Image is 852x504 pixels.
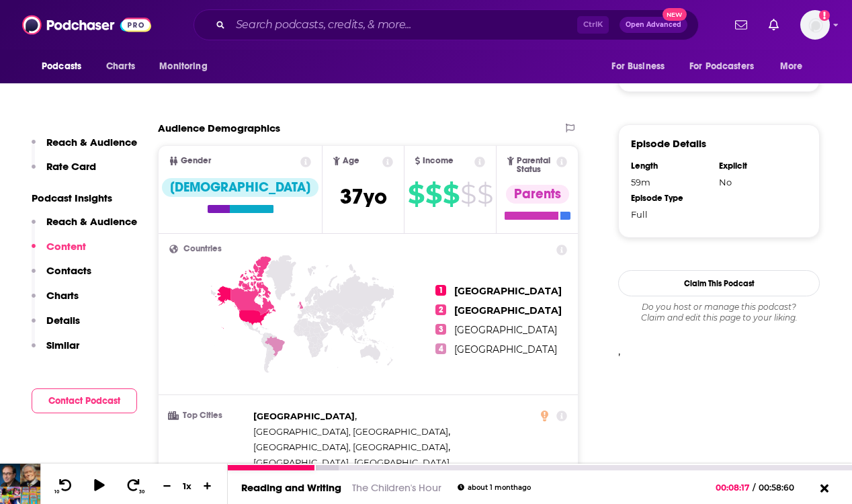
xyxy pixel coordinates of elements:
[618,270,820,296] button: Claim This Podcast
[454,304,562,317] span: [GEOGRAPHIC_DATA]
[577,16,609,34] span: Ctrl K
[719,161,798,171] div: Explicit
[253,455,351,470] span: ,
[176,480,199,491] div: 1 x
[719,177,798,187] div: No
[32,264,91,289] button: Contacts
[611,57,665,76] span: For Business
[230,14,577,36] input: Search podcasts, credits, & more...
[241,481,341,494] a: Reading and Writing
[631,161,710,171] div: Length
[106,57,135,76] span: Charts
[169,411,248,420] h3: Top Cities
[122,478,147,495] button: 30
[253,442,448,452] span: [GEOGRAPHIC_DATA], [GEOGRAPHIC_DATA]
[42,57,81,76] span: Podcasts
[46,136,137,149] p: Reach & Audience
[631,177,710,187] div: 59m
[454,285,562,297] span: [GEOGRAPHIC_DATA]
[631,209,710,220] div: Full
[755,482,808,493] span: 00:58:60
[800,10,830,40] img: User Profile
[46,264,91,277] p: Contacts
[716,482,753,493] span: 00:08:17
[32,54,99,79] button: open menu
[819,10,830,21] svg: Add a profile image
[460,183,476,205] span: $
[517,157,554,174] span: Parental Status
[46,339,79,351] p: Similar
[32,388,137,413] button: Contact Podcast
[443,183,459,205] span: $
[253,424,450,439] span: ,
[435,304,446,315] span: 2
[340,183,387,210] span: 37 yo
[354,455,452,470] span: ,
[730,13,753,36] a: Show notifications dropdown
[763,13,784,36] a: Show notifications dropdown
[454,324,557,336] span: [GEOGRAPHIC_DATA]
[253,409,357,424] span: ,
[97,54,143,79] a: Charts
[194,9,699,40] div: Search podcasts, credits, & more...
[253,426,448,437] span: [GEOGRAPHIC_DATA], [GEOGRAPHIC_DATA]
[800,10,830,40] span: Logged in as kkneafsey
[354,457,450,468] span: [GEOGRAPHIC_DATA]
[753,482,755,493] span: /
[32,136,137,161] button: Reach & Audience
[477,183,493,205] span: $
[631,137,706,150] h3: Episode Details
[32,160,96,185] button: Rate Card
[631,193,710,204] div: Episode Type
[780,57,803,76] span: More
[253,439,450,455] span: ,
[681,54,773,79] button: open menu
[32,314,80,339] button: Details
[32,339,79,364] button: Similar
[423,157,454,165] span: Income
[663,8,687,21] span: New
[22,12,151,38] img: Podchaser - Follow, Share and Rate Podcasts
[183,245,222,253] span: Countries
[408,183,424,205] span: $
[159,57,207,76] span: Monitoring
[506,185,569,204] div: Parents
[435,343,446,354] span: 4
[32,289,79,314] button: Charts
[32,192,137,204] p: Podcast Insights
[46,289,79,302] p: Charts
[54,489,59,495] span: 10
[158,122,280,134] h2: Audience Demographics
[181,157,211,165] span: Gender
[150,54,224,79] button: open menu
[46,215,137,228] p: Reach & Audience
[253,457,349,468] span: [GEOGRAPHIC_DATA]
[52,478,77,495] button: 10
[435,285,446,296] span: 1
[343,157,359,165] span: Age
[602,54,681,79] button: open menu
[46,160,96,173] p: Rate Card
[32,240,86,265] button: Content
[139,489,144,495] span: 30
[352,481,441,494] a: The Children's Hour
[253,411,355,421] span: [GEOGRAPHIC_DATA]
[435,324,446,335] span: 3
[46,240,86,253] p: Content
[618,302,820,312] span: Do you host or manage this podcast?
[620,17,687,33] button: Open AdvancedNew
[689,57,754,76] span: For Podcasters
[618,302,820,323] div: Claim and edit this page to your liking.
[458,484,531,491] div: about 1 month ago
[425,183,441,205] span: $
[162,178,318,197] div: [DEMOGRAPHIC_DATA]
[32,215,137,240] button: Reach & Audience
[626,22,681,28] span: Open Advanced
[800,10,830,40] button: Show profile menu
[46,314,80,327] p: Details
[454,343,557,355] span: [GEOGRAPHIC_DATA]
[771,54,820,79] button: open menu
